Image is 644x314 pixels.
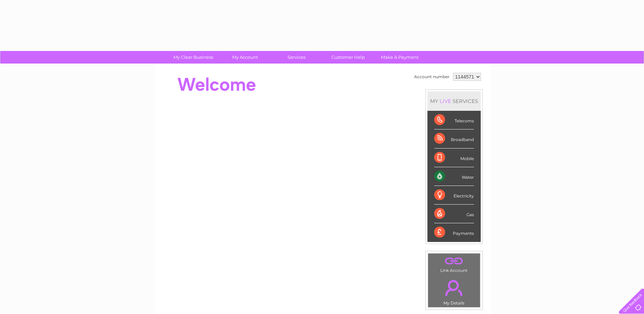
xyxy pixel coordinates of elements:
[434,186,474,205] div: Electricity
[217,51,273,64] a: My Account
[269,51,325,64] a: Services
[434,205,474,223] div: Gas
[434,167,474,186] div: Water
[434,129,474,148] div: Broadband
[438,98,453,104] div: LIVE
[434,223,474,242] div: Payments
[372,51,428,64] a: Make A Payment
[430,255,478,267] a: .
[427,91,481,111] div: MY SERVICES
[165,51,221,64] a: My Clear Business
[430,276,478,300] a: .
[428,274,480,308] td: My Details
[428,253,480,275] td: Link Account
[412,71,451,83] td: Account number
[320,51,376,64] a: Customer Help
[434,111,474,129] div: Telecoms
[434,149,474,167] div: Mobile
